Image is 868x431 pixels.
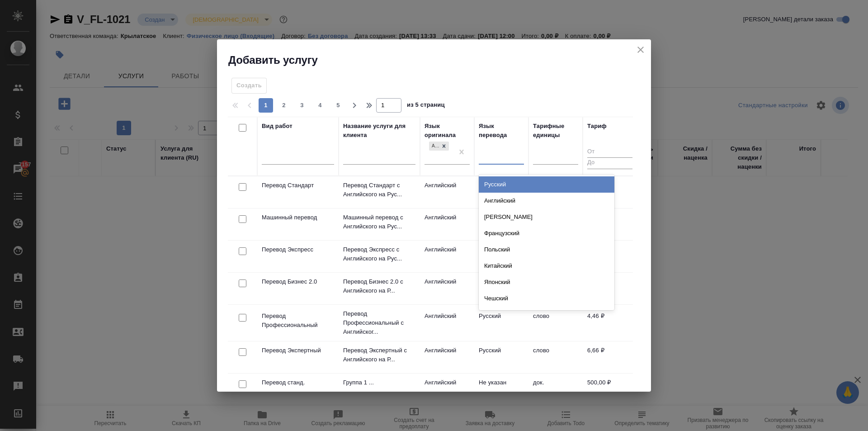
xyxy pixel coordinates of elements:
button: close [634,43,647,57]
button: 5 [331,98,345,113]
div: Английский [429,142,439,151]
p: Перевод Профессиональный с Английског... [343,309,415,336]
td: Английский [420,341,474,373]
td: 500,00 ₽ [583,374,637,405]
input: До [587,157,632,169]
div: Китайский [479,258,614,274]
input: От [587,147,632,158]
div: Французский [479,225,614,242]
td: Английский [420,273,474,304]
button: 2 [277,98,291,113]
td: Русский [474,208,528,240]
div: Английский [479,193,614,209]
p: Перевод Экспертный с Английского на Р... [343,346,415,364]
td: Английский [420,374,474,405]
span: 2 [277,101,291,110]
button: 4 [313,98,327,113]
p: Перевод Экспресс [262,245,334,254]
p: Перевод Профессиональный [262,312,334,330]
p: Машинный перевод с Английского на Рус... [343,213,415,231]
td: Русский [474,341,528,373]
div: Язык перевода [479,122,524,140]
div: Сербский [479,307,614,323]
td: слово [528,341,583,373]
div: Японский [479,274,614,290]
div: Вид работ [262,122,292,131]
td: слово [528,307,583,339]
div: Название услуги для клиента [343,122,415,140]
button: 3 [295,98,309,113]
td: Английский [420,241,474,272]
div: Русский [479,176,614,193]
td: док. [528,374,583,405]
span: из 5 страниц [407,99,445,113]
span: 3 [295,101,309,110]
td: Английский [420,176,474,208]
p: Группа 1 ... [343,378,415,387]
td: 6,66 ₽ [583,341,637,373]
td: Английский [420,307,474,339]
p: Перевод Стандарт [262,181,334,190]
div: Язык оригинала [425,122,470,140]
div: Тарифные единицы [533,122,578,140]
div: Тариф [587,122,607,131]
td: Русский [474,241,528,272]
div: Английский [428,141,450,152]
td: Английский [420,208,474,240]
div: [PERSON_NAME] [479,209,614,225]
span: 4 [313,101,327,110]
td: Русский [474,273,528,304]
p: Перевод Бизнес 2.0 с Английского на Р... [343,277,415,295]
p: Перевод Стандарт с Английского на Рус... [343,181,415,199]
p: Перевод Экспертный [262,346,334,355]
span: 5 [331,101,345,110]
td: 4,46 ₽ [583,307,637,339]
h2: Добавить услугу [228,53,651,67]
p: Перевод Экспресс с Английского на Рус... [343,245,415,263]
p: Перевод станд. несрочный [262,378,334,396]
p: Перевод Бизнес 2.0 [262,277,334,286]
td: Русский [474,176,528,208]
td: Русский [474,307,528,339]
p: Машинный перевод [262,213,334,222]
td: Не указан [474,374,528,405]
div: Чешский [479,290,614,307]
div: Польский [479,242,614,258]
